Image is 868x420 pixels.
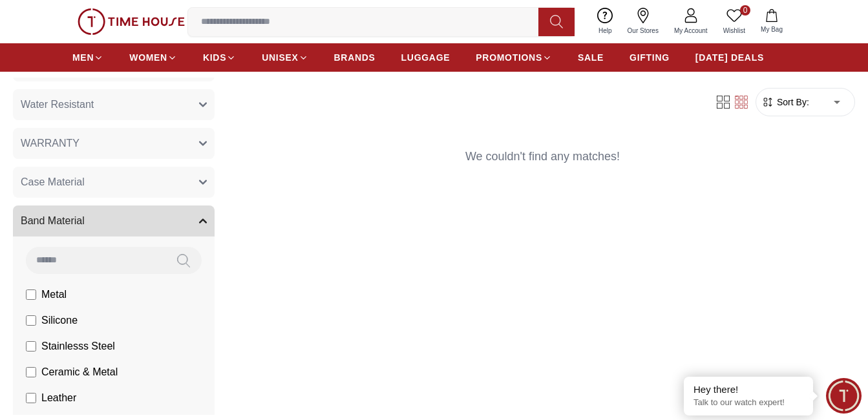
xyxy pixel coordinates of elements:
button: Water Resistant [13,89,215,120]
a: KIDS [203,46,236,69]
a: MEN [72,46,103,69]
span: MEN [72,51,94,64]
a: UNISEX [262,46,308,69]
a: Help [591,5,620,38]
span: GIFTING [630,51,670,64]
span: WOMEN [129,51,167,64]
span: Case Material [21,174,85,190]
span: Water Resistant [21,97,94,112]
span: Metal [41,287,67,302]
a: GIFTING [630,46,670,69]
a: 0Wishlist [715,5,753,38]
button: WARRANTY [13,128,215,159]
span: KIDS [203,51,226,64]
span: Stainlesss Steel [41,339,115,354]
a: SALE [578,46,604,69]
div: Chat Widget [826,378,862,414]
p: Talk to our watch expert! [693,397,803,408]
span: 0 [740,5,750,16]
a: Our Stores [620,5,666,38]
button: Sort By: [761,96,809,109]
span: SALE [578,51,604,64]
span: Band Material [21,213,85,229]
span: Sort By: [774,96,809,109]
input: Stainlesss Steel [26,341,36,352]
span: UNISEX [262,51,298,64]
span: My Bag [756,25,788,34]
span: WARRANTY [21,136,79,151]
span: [DATE] DEALS [695,51,764,64]
a: WOMEN [129,46,177,69]
div: We couldn't find any matches! [230,132,855,186]
div: Hey there! [693,383,803,396]
input: Leather [26,393,36,403]
span: PROMOTIONS [476,51,542,64]
span: Silicone [41,313,78,328]
button: My Bag [753,6,790,37]
span: LUGGAGE [401,51,450,64]
a: [DATE] DEALS [695,46,764,69]
button: Case Material [13,167,215,198]
a: LUGGAGE [401,46,450,69]
button: Band Material [13,205,215,236]
span: Leather [41,390,76,406]
span: Our Stores [622,26,664,36]
a: BRANDS [334,46,376,69]
span: My Account [669,26,713,36]
a: PROMOTIONS [476,46,552,69]
input: Ceramic & Metal [26,367,36,377]
span: Ceramic & Metal [41,364,118,380]
input: Silicone [26,315,36,326]
span: BRANDS [334,51,376,64]
img: ... [78,8,185,36]
input: Metal [26,289,36,300]
span: Help [593,26,617,36]
span: Wishlist [718,26,750,36]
